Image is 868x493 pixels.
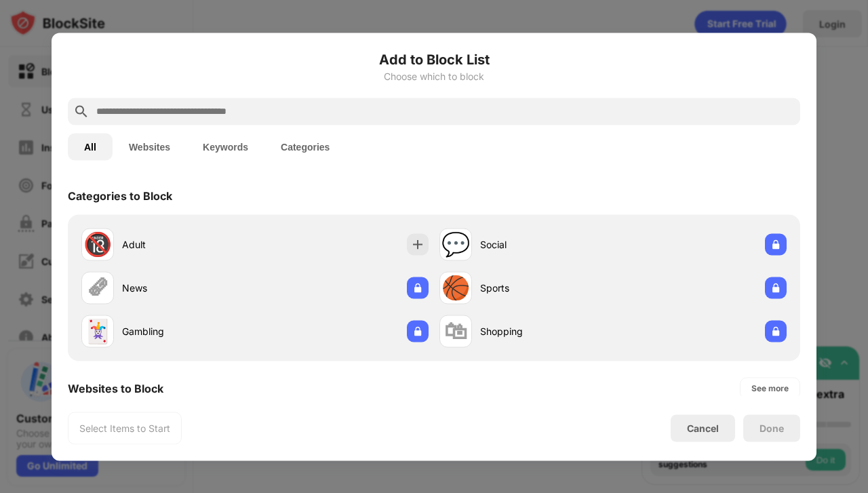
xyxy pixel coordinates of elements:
div: Sports [480,281,613,295]
div: Done [759,422,784,433]
img: search.svg [73,103,90,119]
div: Select Items to Start [79,421,170,435]
div: See more [751,381,789,395]
div: 🃏 [83,317,112,345]
button: Keywords [186,133,264,160]
div: Websites to Block [68,381,163,395]
div: Gambling [122,324,255,338]
button: Websites [113,133,186,160]
div: Categories to Block [68,189,172,202]
div: Choose which to block [68,71,800,81]
div: News [122,281,255,295]
button: Categories [264,133,346,160]
div: 🛍 [444,317,467,345]
div: Cancel [687,422,719,434]
div: Shopping [480,324,613,338]
div: Adult [122,237,255,252]
div: 🏀 [441,274,470,302]
button: All [68,133,113,160]
div: 🔞 [83,231,112,258]
h6: Add to Block List [68,49,800,69]
div: Social [480,237,613,252]
div: 🗞 [86,274,109,302]
div: 💬 [441,231,470,258]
